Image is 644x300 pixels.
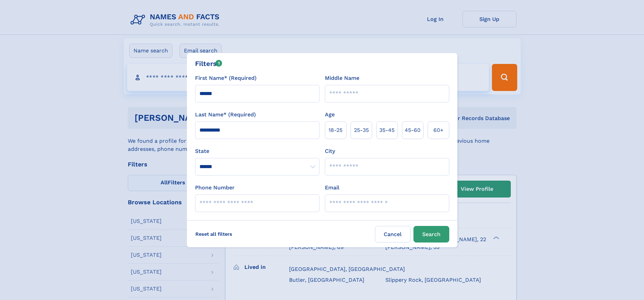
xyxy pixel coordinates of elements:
[195,74,257,82] label: First Name* (Required)
[375,226,411,243] label: Cancel
[354,126,369,134] span: 25‑35
[195,147,319,155] label: State
[195,111,256,119] label: Last Name* (Required)
[329,126,342,134] span: 18‑25
[195,59,222,69] div: Filters
[405,126,421,134] span: 45‑60
[325,74,359,82] label: Middle Name
[325,111,335,119] label: Age
[195,184,235,192] label: Phone Number
[413,226,449,243] button: Search
[325,184,339,192] label: Email
[325,147,335,155] label: City
[379,126,395,134] span: 35‑45
[191,226,237,242] label: Reset all filters
[433,126,444,134] span: 60+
